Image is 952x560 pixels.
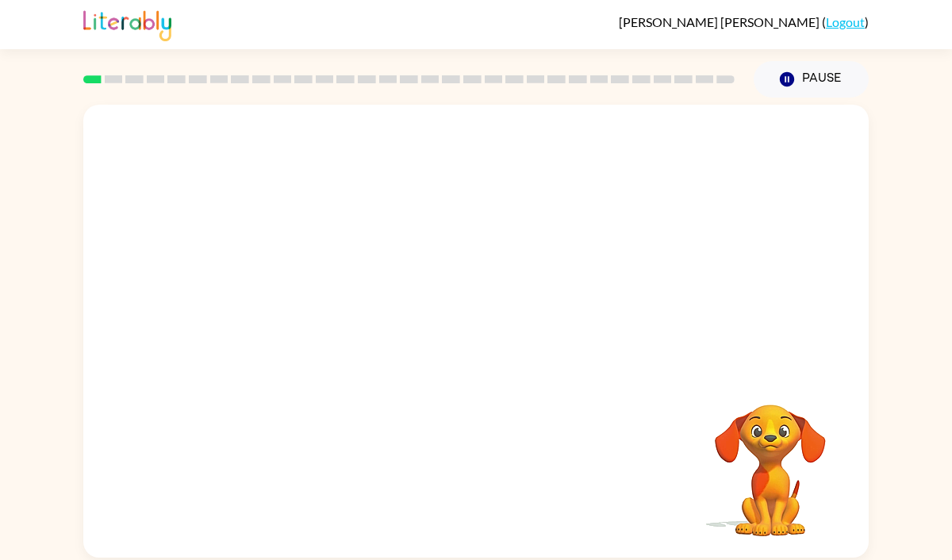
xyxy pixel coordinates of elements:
a: Logout [826,14,865,29]
video: Your browser must support playing .mp4 files to use Literably. Please try using another browser. [691,380,850,539]
span: [PERSON_NAME] [PERSON_NAME] [619,14,822,29]
div: ( ) [619,14,869,29]
button: Pause [754,61,869,98]
img: Literably [83,6,171,41]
